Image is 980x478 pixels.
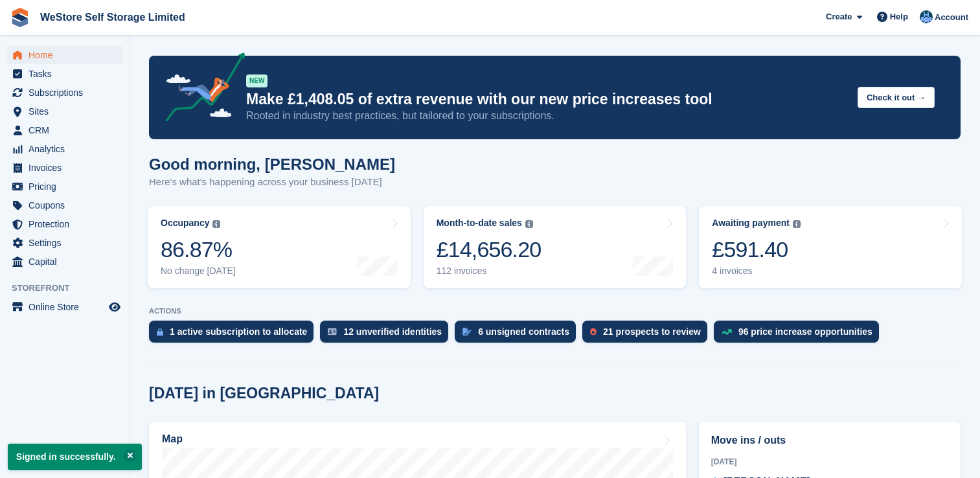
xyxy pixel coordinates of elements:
div: Month-to-date sales [437,218,522,229]
a: menu [6,121,122,139]
p: Signed in successfully. [8,444,142,470]
span: Capital [28,253,106,271]
div: £14,656.20 [437,236,541,263]
button: Check it out → [858,87,935,108]
a: menu [6,140,122,158]
div: £591.40 [712,236,801,263]
img: icon-info-grey-7440780725fd019a000dd9b08b2336e03edf1995a4989e88bcd33f0948082b44.svg [212,220,220,228]
h2: Move ins / outs [711,433,948,448]
p: Rooted in industry best practices, but tailored to your subscriptions. [246,109,847,123]
div: 4 invoices [712,266,801,277]
a: menu [6,253,122,271]
a: menu [6,46,122,64]
a: Preview store [107,299,122,315]
span: Protection [28,215,106,233]
a: menu [6,177,122,196]
a: 21 prospects to review [582,321,714,349]
div: 86.87% [161,236,236,263]
a: 6 unsigned contracts [455,321,582,349]
a: menu [6,196,122,214]
span: Subscriptions [28,84,106,102]
span: Settings [28,234,106,252]
a: menu [6,102,122,120]
div: 6 unsigned contracts [478,326,569,337]
span: Help [890,10,908,23]
a: menu [6,159,122,177]
a: menu [6,298,122,316]
span: Analytics [28,140,106,158]
img: active_subscription_to_allocate_icon-d502201f5373d7db506a760aba3b589e785aa758c864c3986d89f69b8ff3... [157,328,163,336]
span: Online Store [28,298,106,316]
div: Awaiting payment [712,218,790,229]
a: 12 unverified identities [320,321,455,349]
div: 21 prospects to review [603,326,701,337]
a: 96 price increase opportunities [714,321,885,349]
img: prospect-51fa495bee0391a8d652442698ab0144808aea92771e9ea1ae160a38d050c398.svg [590,328,597,336]
img: stora-icon-8386f47178a22dfd0bd8f6a31ec36ba5ce8667c1dd55bd0f319d3a0aa187defe.svg [10,8,30,27]
p: ACTIONS [149,307,961,315]
p: Here's what's happening across your business [DATE] [149,175,395,190]
div: 96 price increase opportunities [738,326,872,337]
span: Home [28,46,106,64]
img: icon-info-grey-7440780725fd019a000dd9b08b2336e03edf1995a4989e88bcd33f0948082b44.svg [793,220,801,228]
h1: Good morning, [PERSON_NAME] [149,155,395,173]
div: 112 invoices [437,266,541,277]
span: Create [826,10,852,23]
img: Joanne Goff [920,10,933,23]
span: Account [935,11,968,24]
span: Coupons [28,196,106,214]
h2: [DATE] in [GEOGRAPHIC_DATA] [149,385,379,402]
h2: Map [162,433,183,445]
a: menu [6,65,122,83]
p: Make £1,408.05 of extra revenue with our new price increases tool [246,90,847,109]
img: price_increase_opportunities-93ffe204e8149a01c8c9dc8f82e8f89637d9d84a8eef4429ea346261dce0b2c0.svg [722,329,732,335]
span: CRM [28,121,106,139]
span: Pricing [28,177,106,196]
a: menu [6,234,122,252]
a: 1 active subscription to allocate [149,321,320,349]
img: icon-info-grey-7440780725fd019a000dd9b08b2336e03edf1995a4989e88bcd33f0948082b44.svg [525,220,533,228]
div: 12 unverified identities [343,326,442,337]
a: menu [6,215,122,233]
div: [DATE] [711,456,948,468]
span: Tasks [28,65,106,83]
img: verify_identity-adf6edd0f0f0b5bbfe63781bf79b02c33cf7c696d77639b501bdc392416b5a36.svg [328,328,337,336]
div: No change [DATE] [161,266,236,277]
a: Awaiting payment £591.40 4 invoices [699,206,962,288]
a: Month-to-date sales £14,656.20 112 invoices [424,206,687,288]
div: 1 active subscription to allocate [170,326,307,337]
span: Storefront [12,282,129,295]
a: WeStore Self Storage Limited [35,6,190,28]
div: NEW [246,74,268,87]
span: Sites [28,102,106,120]
a: Occupancy 86.87% No change [DATE] [148,206,411,288]
div: Occupancy [161,218,209,229]
a: menu [6,84,122,102]
img: contract_signature_icon-13c848040528278c33f63329250d36e43548de30e8caae1d1a13099fd9432cc5.svg [462,328,472,336]
span: Invoices [28,159,106,177]
img: price-adjustments-announcement-icon-8257ccfd72463d97f412b2fc003d46551f7dbcb40ab6d574587a9cd5c0d94... [155,52,245,126]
